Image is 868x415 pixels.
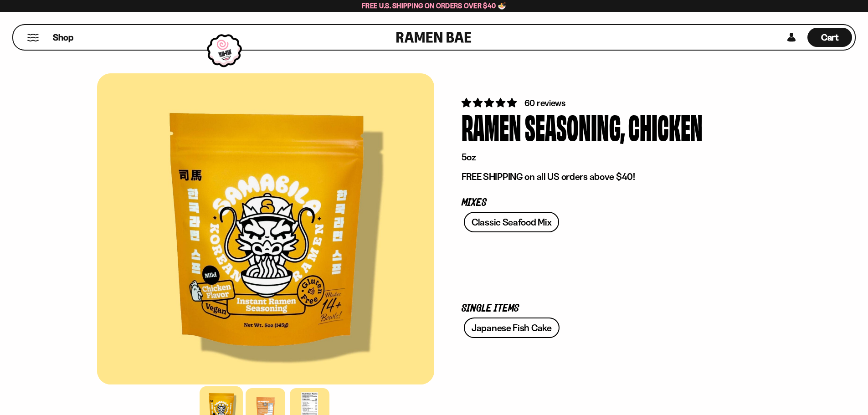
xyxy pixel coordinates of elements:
[462,304,744,313] p: Single Items
[524,97,565,108] span: 60 reviews
[464,318,560,338] a: Japanese Fish Cake
[821,32,839,43] span: Cart
[462,109,521,143] div: Ramen
[628,109,703,143] div: Chicken
[462,97,519,108] span: 4.83 stars
[27,34,39,41] button: Mobile Menu Trigger
[362,1,506,10] span: Free U.S. Shipping on Orders over $40 🍜
[53,31,73,44] span: Shop
[53,28,73,47] a: Shop
[807,25,852,50] div: Cart
[464,212,559,232] a: Classic Seafood Mix
[462,151,744,163] p: 5oz
[525,109,625,143] div: Seasoning,
[462,171,744,183] p: FREE SHIPPING on all US orders above $40!
[462,199,744,207] p: Mixes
